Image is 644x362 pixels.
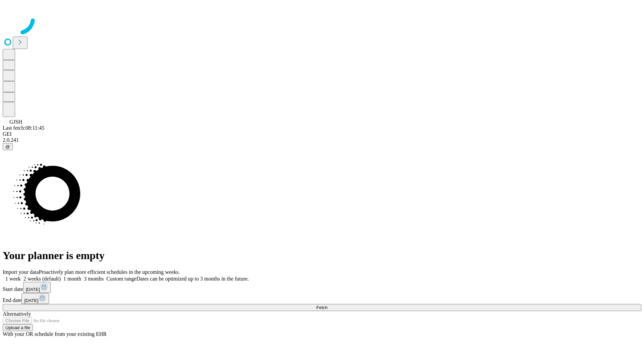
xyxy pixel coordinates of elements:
[84,276,104,282] span: 3 months
[3,131,641,137] div: GEI
[23,276,61,282] span: 2 weeks (default)
[39,269,180,275] span: Proactively plan more efficient schedules in the upcoming weeks.
[137,276,249,282] span: Dates can be optimized up to 3 months in the future.
[3,293,641,304] div: End date
[63,276,81,282] span: 1 month
[5,144,10,149] span: @
[3,331,107,337] span: With your OR schedule from your existing EHR
[9,119,22,125] span: GJSH
[3,282,641,293] div: Start date
[3,125,44,131] span: Last fetch: 08:11:45
[24,298,38,303] span: [DATE]
[3,269,39,275] span: Import your data
[23,282,51,293] button: [DATE]
[106,276,136,282] span: Custom range
[3,304,641,311] button: Fetch
[3,311,31,317] span: Alternatively
[21,293,49,304] button: [DATE]
[3,137,641,143] div: 2.0.241
[3,249,641,262] h1: Your planner is empty
[5,276,21,282] span: 1 week
[316,305,327,310] span: Fetch
[3,324,33,331] button: Upload a file
[3,143,13,150] button: @
[26,287,40,292] span: [DATE]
